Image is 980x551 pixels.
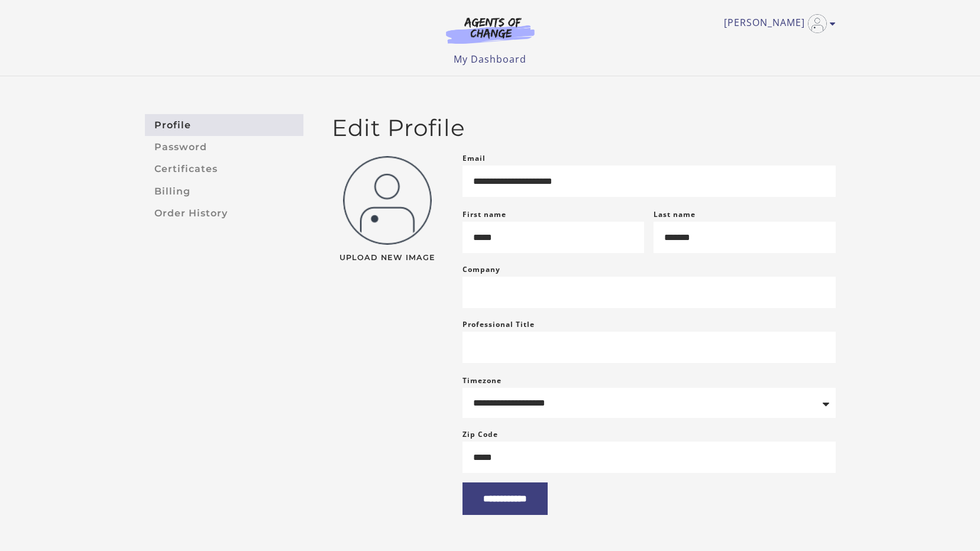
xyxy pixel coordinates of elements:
label: Last name [654,209,696,219]
span: Upload New Image [332,254,444,262]
a: Toggle menu [724,14,830,33]
a: My Dashboard [454,53,526,66]
img: Agents of Change Logo [434,17,547,44]
a: Order History [145,202,303,224]
label: First name [462,209,506,219]
a: Profile [145,114,303,136]
label: Professional Title [462,317,535,332]
label: Zip Code [462,427,498,442]
a: Billing [145,180,303,202]
label: Company [462,262,500,277]
label: Email [462,151,486,166]
a: Password [145,136,303,158]
a: Certificates [145,158,303,180]
h2: Edit Profile [332,114,836,142]
label: Timezone [462,375,502,385]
